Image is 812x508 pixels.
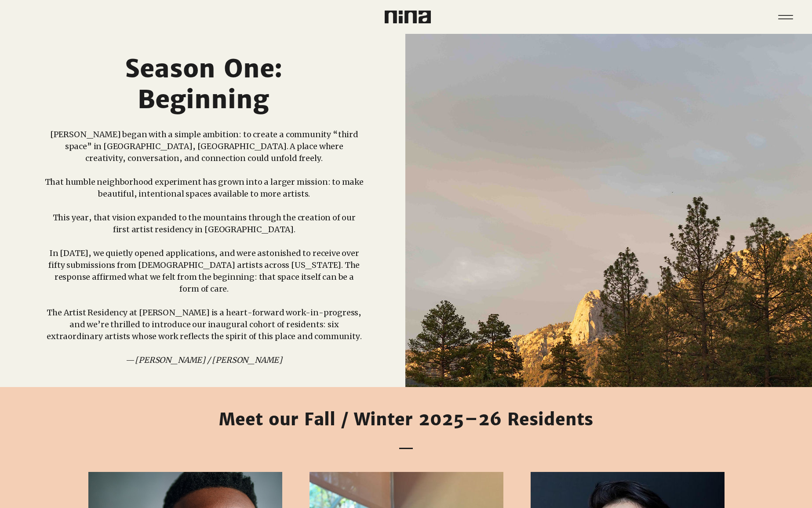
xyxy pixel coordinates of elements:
p: — [44,354,364,366]
p: This year, that vision expanded to the mountains through the creation of our first artist residen... [44,212,364,235]
p: [PERSON_NAME] began with a simple ambition: to create a community “third space” in [GEOGRAPHIC_DA... [44,128,364,164]
img: Nina Logo CMYK_Charcoal.png [385,11,431,23]
nav: Site [772,4,799,30]
p: That humble neighborhood experiment has grown into a larger mission: to make beautiful, intention... [44,176,364,200]
button: Menu [772,4,799,30]
span: Meet our Fall / Winter 2025–26 Residents [219,409,593,430]
p: In [DATE], we quietly opened applications, and were astonished to receive over fifty submissions ... [44,247,364,295]
span: [PERSON_NAME] / [PERSON_NAME] [135,355,282,365]
p: The Artist Residency at [PERSON_NAME] is a heart-forward work-in-progress, and we’re thrilled to ... [44,307,364,342]
img: tahquitz peak_nina_idyllwild.jpg [405,34,812,387]
span: Season One: Beginning [125,53,282,115]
